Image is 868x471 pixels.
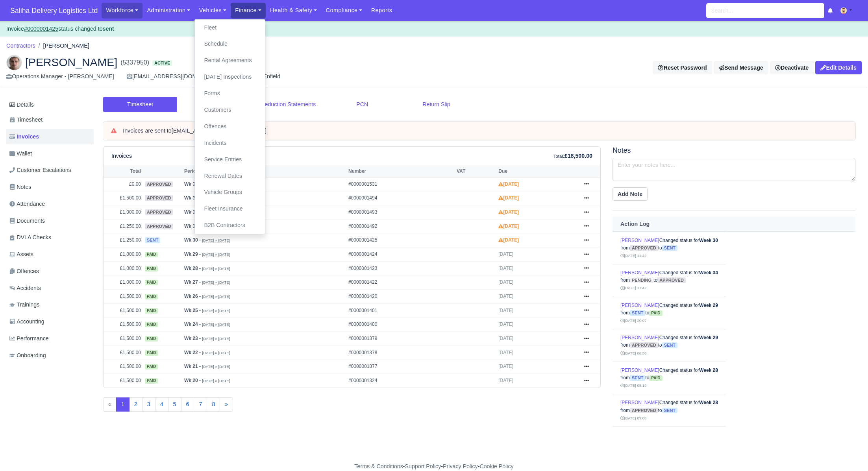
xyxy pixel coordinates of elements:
[266,3,322,18] a: Health & Safety
[104,261,143,275] td: £1,000.00
[346,374,455,388] td: #0000001324
[443,463,478,469] a: Privacy Policy
[184,336,201,341] strong: Wk 23 -
[653,61,712,74] button: Reset Password
[498,181,519,187] strong: [DATE]
[498,350,513,355] span: [DATE]
[6,314,94,329] a: Accounting
[198,135,262,151] a: Incidents
[346,318,455,332] td: #0000001400
[104,275,143,290] td: £1,000.00
[613,394,726,427] td: Changed status for from to
[405,463,441,469] a: Support Policy
[104,177,143,191] td: £0.00
[613,329,726,362] td: Changed status for from to
[104,374,143,388] td: £1,500.00
[498,195,519,201] strong: [DATE]
[498,223,519,229] strong: [DATE]
[706,3,824,18] input: Search...
[9,132,39,141] span: Invoices
[6,146,94,161] a: Wallet
[9,351,46,360] span: Onboarding
[168,397,181,412] a: 5
[145,280,158,285] span: paid
[104,290,143,304] td: £1,500.00
[613,297,726,329] td: Changed status for from to
[346,219,455,233] td: #0000001492
[714,61,768,74] a: Send Message
[620,400,659,405] a: [PERSON_NAME]
[498,209,519,215] strong: [DATE]
[498,336,513,341] span: [DATE]
[145,266,158,272] span: paid
[346,345,455,360] td: #0000001378
[630,277,653,283] span: pending
[143,3,194,18] a: Administration
[104,345,143,360] td: £1,500.00
[657,277,686,283] span: approved
[104,303,143,318] td: £1,500.00
[649,375,662,381] span: paid
[198,118,262,135] a: Offences
[553,151,592,161] div: :
[346,290,455,304] td: #0000001420
[145,336,158,342] span: paid
[498,378,513,383] span: [DATE]
[202,308,230,313] small: [DATE] » [DATE]
[184,223,201,229] strong: Wk 31 -
[699,368,718,373] strong: Week 28
[6,129,94,144] a: Invoices
[25,57,117,68] span: [PERSON_NAME]
[104,233,143,248] td: £1,250.00
[630,375,645,381] span: sent
[9,300,39,309] span: Trainings
[498,266,513,271] span: [DATE]
[620,270,659,275] a: [PERSON_NAME]
[172,127,267,134] strong: [EMAIL_ADDRESS][DOMAIN_NAME]
[104,191,143,205] td: £1,500.00
[104,332,143,346] td: £1,500.00
[198,102,262,118] a: Customers
[479,463,513,469] a: Cookie Policy
[184,209,201,215] strong: Wk 32 -
[9,199,45,209] span: Attendance
[145,350,158,356] span: paid
[498,251,513,257] span: [DATE]
[6,213,94,229] a: Documents
[184,251,201,257] strong: Wk 29 -
[145,322,158,327] span: paid
[354,463,403,469] a: Terms & Conditions
[496,165,577,177] th: Due
[104,219,143,233] td: £1,250.00
[103,97,177,112] a: Timesheet
[6,179,94,195] a: Notes
[6,331,94,346] a: Performance
[613,232,726,264] td: Changed status for from to
[198,36,262,52] a: Schedule
[6,196,94,212] a: Attendance
[202,364,230,369] small: [DATE] » [DATE]
[123,127,848,135] div: Invoices are sent to
[9,233,51,242] span: DVLA Checks
[9,149,32,158] span: Wallet
[198,69,262,85] a: [DATE] Inspections
[346,360,455,374] td: #0000001377
[198,168,262,185] a: Renewal Dates
[620,286,646,290] small: [DATE] 11:42
[194,3,231,18] a: Vehicles
[184,237,201,243] strong: Wk 30 -
[116,397,130,412] span: 1
[198,20,262,36] a: Fleet
[145,237,160,243] span: sent
[630,408,658,414] span: approved
[620,368,659,373] a: [PERSON_NAME]
[346,177,455,191] td: #0000001531
[620,351,646,355] small: [DATE] 06:56
[498,321,513,327] span: [DATE]
[184,279,201,285] strong: Wk 27 -
[455,165,496,177] th: VAT
[620,416,646,420] small: [DATE] 09:08
[9,317,44,326] span: Accounting
[120,58,149,67] span: (5337950)
[145,223,173,229] span: approved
